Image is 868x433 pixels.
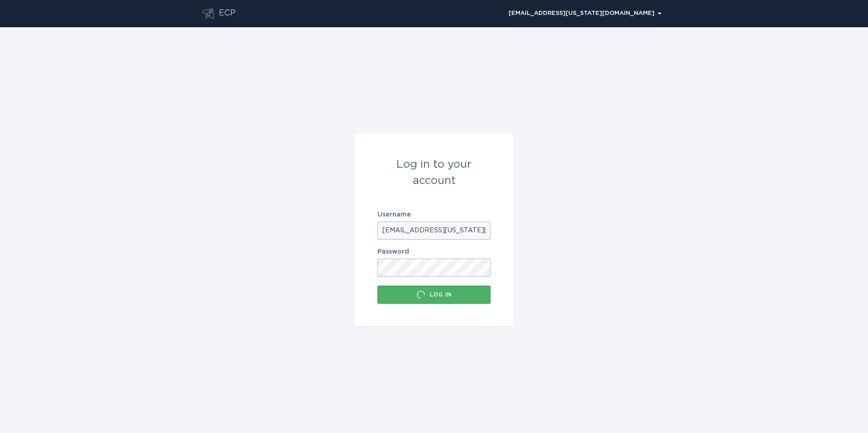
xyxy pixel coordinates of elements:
label: Username [377,212,491,218]
label: Password [377,249,491,255]
div: Log in to your account [377,156,491,189]
div: Log in [382,290,486,299]
div: ECP [219,8,236,19]
div: [EMAIL_ADDRESS][US_STATE][DOMAIN_NAME] [509,11,661,16]
button: Log in [377,286,491,304]
button: Open user account details [505,7,665,20]
button: Go to dashboard [203,8,214,19]
div: Loading [416,290,425,299]
div: Popover menu [505,7,665,20]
